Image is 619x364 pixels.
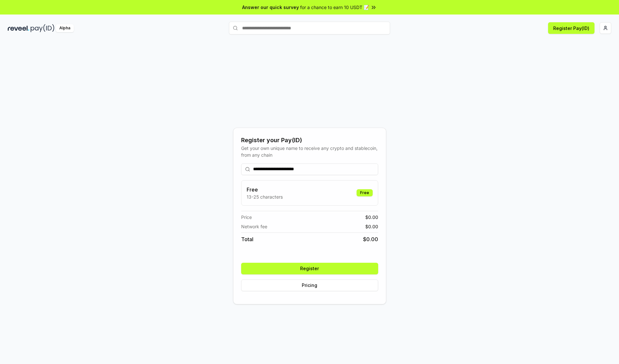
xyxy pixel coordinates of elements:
[363,235,378,243] span: $ 0.00
[241,145,378,158] div: Get your own unique name to receive any crypto and stablecoin, from any chain
[241,235,253,243] span: Total
[247,186,283,193] h3: Free
[247,193,283,200] p: 13-25 characters
[241,280,378,291] button: Pricing
[31,24,54,32] img: pay_id
[241,214,252,221] span: Price
[357,189,373,196] div: Free
[241,263,378,274] button: Register
[300,4,369,11] span: for a chance to earn 10 USDT 📝
[548,22,594,34] button: Register Pay(ID)
[242,4,299,11] span: Answer our quick survey
[365,214,378,221] span: $ 0.00
[365,223,378,230] span: $ 0.00
[241,223,267,230] span: Network fee
[241,136,378,145] div: Register your Pay(ID)
[56,24,74,32] div: Alpha
[8,24,29,32] img: reveel_dark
